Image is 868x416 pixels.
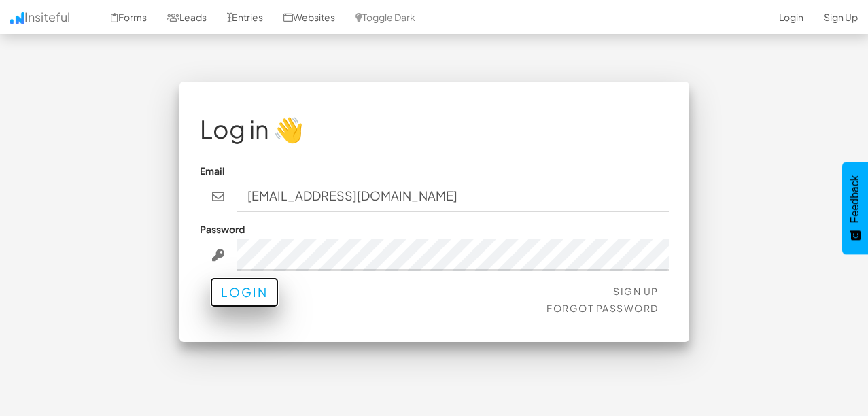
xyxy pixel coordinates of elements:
input: john@doe.com [237,181,669,212]
img: icon.png [10,12,24,24]
button: Login [210,277,279,307]
a: Forgot Password [546,302,659,314]
span: Feedback [849,175,861,223]
label: Email [200,164,225,177]
button: Feedback - Show survey [842,162,868,254]
a: Sign Up [613,285,659,297]
h1: Log in 👋 [200,116,669,143]
label: Password [200,222,245,236]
